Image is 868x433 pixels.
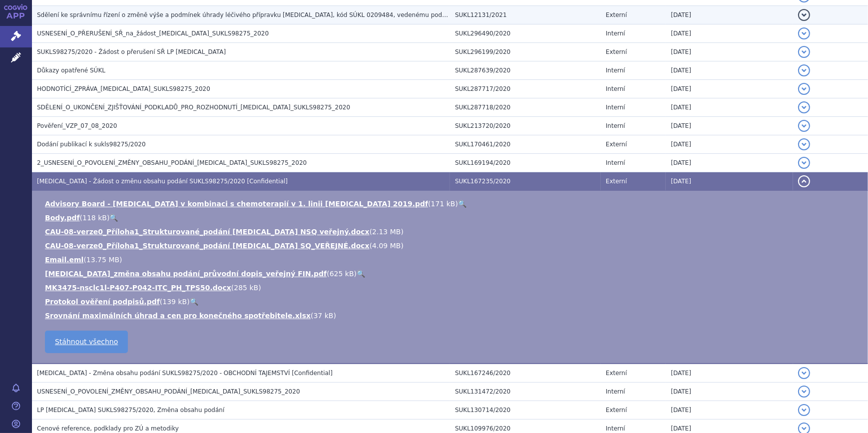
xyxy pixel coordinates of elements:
button: detail [798,386,810,398]
span: 118 kB [82,214,107,222]
td: [DATE] [666,401,793,420]
td: [DATE] [666,98,793,117]
span: Externí [606,178,627,185]
button: detail [798,404,810,416]
td: SUKL169194/2020 [450,154,601,172]
td: SUKL287717/2020 [450,80,601,98]
span: 2.13 MB [372,228,401,236]
span: SDĚLENÍ_O_UKONČENÍ_ZJIŠŤOVÁNÍ_PODKLADŮ_PRO_ROZHODNUTÍ_KEYTRUDA_SUKLS98275_2020 [37,104,350,111]
button: detail [798,120,810,132]
span: Externí [606,48,627,55]
li: ( ) [45,297,858,307]
td: [DATE] [666,61,793,80]
a: 🔍 [458,200,466,208]
span: Externí [606,370,627,377]
span: USNESENÍ_O_POVOLENÍ_ZMĚNY_OBSAHU_PODÁNÍ_KEYTRUDA_SUKLS98275_2020 [37,388,300,395]
span: Externí [606,11,627,18]
td: [DATE] [666,117,793,135]
a: MK3475-nsclc1l-P407-P042-ITC_PH_TPS50.docx [45,284,231,292]
span: 171 kB [431,200,455,208]
a: Email.eml [45,256,83,264]
td: [DATE] [666,6,793,24]
li: ( ) [45,283,858,293]
td: [DATE] [666,383,793,401]
span: USNESENÍ_O_PŘERUŠENÍ_SŘ_na_žádost_KEYTRUDA_SUKLS98275_2020 [37,30,269,37]
span: Externí [606,407,627,414]
button: detail [798,9,810,21]
button: detail [798,175,810,187]
span: HODNOTÍCÍ_ZPRÁVA_KEYTRUDA_SUKLS98275_2020 [37,85,210,92]
span: Keytruda - Žádost o změnu obsahu podání SUKLS98275/2020 [Confidential] [37,178,288,185]
td: SUKL170461/2020 [450,135,601,154]
li: ( ) [45,213,858,223]
li: ( ) [45,241,858,251]
span: 139 kB [162,298,187,306]
td: [DATE] [666,80,793,98]
span: Důkazy opatřené SÚKL [37,67,105,74]
button: detail [798,27,810,39]
td: [DATE] [666,172,793,191]
li: ( ) [45,255,858,265]
td: SUKL167246/2020 [450,364,601,383]
td: SUKL12131/2021 [450,6,601,24]
span: 285 kB [234,284,258,292]
a: 🔍 [190,298,198,306]
span: Dodání publikací k sukls98275/2020 [37,141,146,148]
td: SUKL287639/2020 [450,61,601,80]
span: Interní [606,30,625,37]
a: [MEDICAL_DATA]_změna obsahu podání_průvodní dopis_veřejný FIN.pdf [45,270,327,278]
span: Interní [606,104,625,111]
span: 4.09 MB [372,242,401,250]
td: [DATE] [666,364,793,383]
button: detail [798,46,810,58]
button: detail [798,64,810,76]
span: Interní [606,388,625,395]
span: Cenové reference, podklady pro ZÚ a metodiky [37,425,179,432]
td: SUKL296199/2020 [450,43,601,61]
td: [DATE] [666,43,793,61]
span: Interní [606,85,625,92]
li: ( ) [45,269,858,279]
td: SUKL213720/2020 [450,117,601,135]
a: Srovnání maximálních úhrad a cen pro konečného spotřebitele.xlsx [45,312,311,320]
span: Externí [606,141,627,148]
li: ( ) [45,311,858,321]
button: detail [798,367,810,379]
td: SUKL296490/2020 [450,24,601,43]
button: detail [798,138,810,150]
span: 625 kB [330,270,354,278]
span: Interní [606,122,625,129]
button: detail [798,101,810,113]
td: SUKL131472/2020 [450,383,601,401]
li: ( ) [45,227,858,237]
td: [DATE] [666,154,793,172]
span: Interní [606,67,625,74]
td: SUKL167235/2020 [450,172,601,191]
a: Protokol ověření podpisů.pdf [45,298,160,306]
a: Stáhnout všechno [45,331,128,353]
button: detail [798,83,810,95]
span: Keytruda - Změna obsahu podání SUKLS98275/2020 - OBCHODNÍ TAJEMSTVÍ [Confidential] [37,370,333,377]
span: 13.75 MB [86,256,119,264]
span: 2_USNESENÍ_O_POVOLENÍ_ZMĚNY_OBSAHU_PODÁNÍ_KEYTRUDA_SUKLS98275_2020 [37,159,307,166]
span: Sdělení ke správnímu řízení o změně výše a podmínek úhrady léčivého přípravku KEYTRUDA, kód SÚKL ... [37,11,521,18]
td: [DATE] [666,135,793,154]
a: Body.pdf [45,214,80,222]
span: SUKLS98275/2020 - Žádost o přerušení SŘ LP Keytruda [37,48,226,55]
a: 🔍 [109,214,118,222]
td: [DATE] [666,24,793,43]
span: Interní [606,159,625,166]
a: CAU-08-verze0_Příloha1_Strukturované_podání [MEDICAL_DATA] SQ_VEŘEJNÉ.docx [45,242,370,250]
span: Interní [606,425,625,432]
td: SUKL287718/2020 [450,98,601,117]
span: 37 kB [314,312,334,320]
li: ( ) [45,199,858,209]
button: detail [798,157,810,169]
span: LP Keytruda SUKLS98275/2020, Změna obsahu podání [37,407,224,414]
span: Pověření_VZP_07_08_2020 [37,122,117,129]
a: Advisory Board - [MEDICAL_DATA] v kombinaci s chemoterapií v 1. linii [MEDICAL_DATA] 2019.pdf [45,200,428,208]
td: SUKL130714/2020 [450,401,601,420]
a: CAU-08-verze0_Příloha1_Strukturované_podání [MEDICAL_DATA] NSQ veřejný.docx [45,228,370,236]
a: 🔍 [357,270,365,278]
